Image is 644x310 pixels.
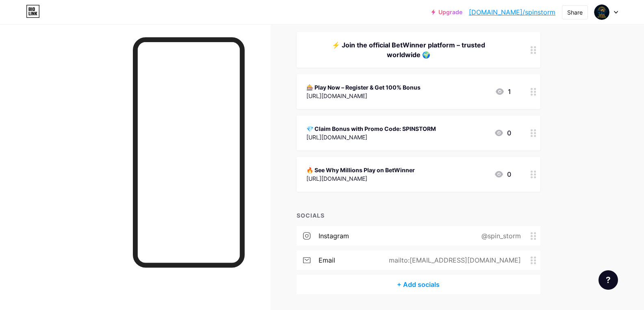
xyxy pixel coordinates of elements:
[319,255,335,265] div: email
[469,7,555,17] a: [DOMAIN_NAME]/spinstorm
[306,40,511,60] div: ⚡ Join the official BetWinner platform – trusted worldwide 🌍
[297,211,540,220] div: SOCIALS
[468,231,531,241] div: @spin_storm
[494,128,511,138] div: 0
[319,231,349,241] div: instagram
[567,8,583,17] div: Share
[594,4,609,20] img: spinstorm
[306,133,436,141] div: [URL][DOMAIN_NAME]
[376,255,531,265] div: mailto:[EMAIL_ADDRESS][DOMAIN_NAME]
[306,124,436,133] div: 💎 Claim Bonus with Promo Code: SPINSTORM
[306,174,415,183] div: [URL][DOMAIN_NAME]
[432,9,462,15] a: Upgrade
[306,83,421,92] div: 🎰 Play Now – Register & Get 100% Bonus
[297,275,540,294] div: + Add socials
[306,166,415,174] div: 🔥 See Why Millions Play on BetWinner
[494,169,511,179] div: 0
[306,92,421,100] div: [URL][DOMAIN_NAME]
[495,87,511,96] div: 1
